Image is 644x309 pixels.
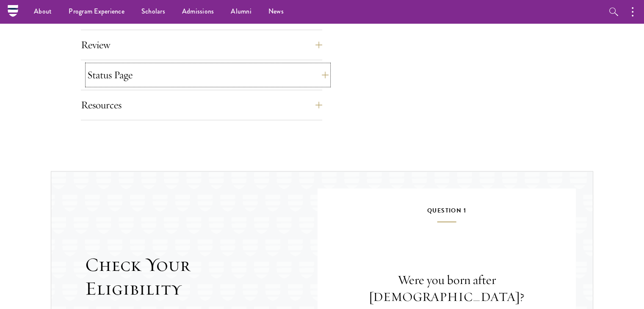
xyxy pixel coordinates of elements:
[85,253,318,301] h2: Check Your Eligibility
[343,272,550,306] p: Were you born after [DEMOGRAPHIC_DATA]?
[87,65,329,85] button: Status Page
[343,205,550,222] h5: Question 1
[81,95,322,115] button: Resources
[81,35,322,55] button: Review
